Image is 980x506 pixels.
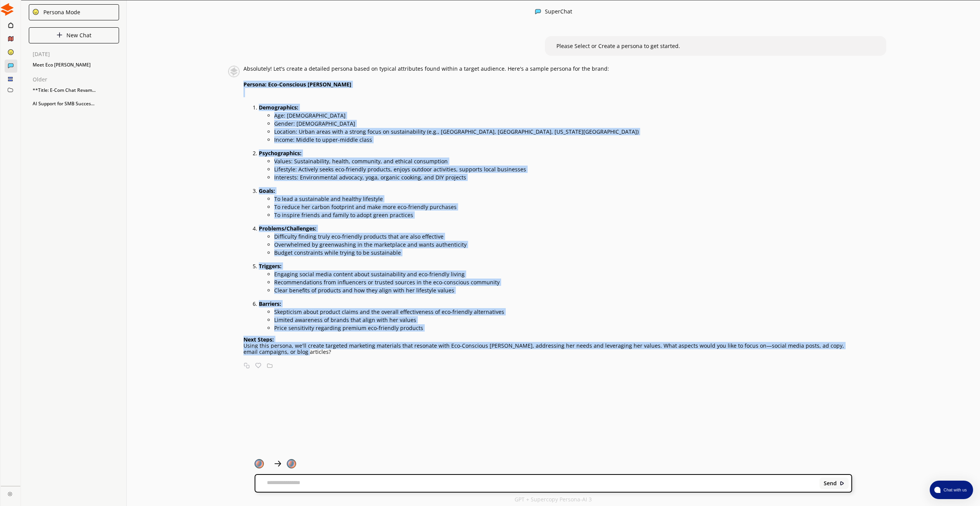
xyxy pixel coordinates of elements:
b: Send [824,480,837,486]
img: Close [228,66,240,77]
strong: Barriers: [259,300,281,307]
strong: Persona: Eco-Conscious [PERSON_NAME] [243,81,351,88]
img: Favorite [255,363,261,368]
strong: Next Steps: [243,336,274,343]
p: Lifestyle: Actively seeks eco-friendly products, enjoys outdoor activities, supports local busine... [274,166,852,173]
p: New Chat [66,32,91,38]
img: Close [535,8,541,15]
p: GPT + Supercopy Persona-AI 3 [515,496,592,503]
a: Close [1,486,20,499]
div: AI Support for SMB Succes... [29,98,119,109]
p: Income: Middle to upper-middle class [274,137,852,143]
img: Close [32,8,39,15]
p: To lead a sustainable and healthy lifestyle [274,196,852,202]
div: SuperChat [545,8,572,16]
p: [DATE] [33,51,119,57]
img: Save [267,363,273,368]
strong: Demographics: [259,104,298,111]
p: Gender: [DEMOGRAPHIC_DATA] [274,121,852,127]
img: Copy [244,363,250,368]
p: Absolutely! Let's create a detailed persona based on typical attributes found within a target aud... [243,66,852,72]
img: Close [8,491,12,496]
p: Skepticism about product claims and the overall effectiveness of eco-friendly alternatives [274,309,852,315]
strong: Problems/Challenges: [259,225,316,232]
div: Meet Eco [PERSON_NAME] [29,59,119,71]
span: Chat with us [940,487,968,493]
img: Close [273,459,282,468]
div: **Title: E-Com Chat Revam... [29,85,119,96]
p: Engaging social media content about sustainability and eco-friendly living [274,271,852,277]
span: Please Select or Create a persona to get started. [556,42,680,50]
div: Persona Mode [41,9,80,15]
img: Close [255,459,264,468]
p: Older [33,76,119,83]
strong: Psychographics: [259,149,301,157]
p: Age: [DEMOGRAPHIC_DATA] [274,113,852,119]
p: Difficulty finding truly eco-friendly products that are also effective [274,234,852,240]
p: Budget constraints while trying to be sustainable [274,250,852,256]
strong: Goals: [259,187,275,194]
p: Price sensitivity regarding premium eco-friendly products [274,325,852,331]
p: To reduce her carbon footprint and make more eco-friendly purchases [274,204,852,210]
img: Close [56,32,63,38]
p: Location: Urban areas with a strong focus on sustainability (e.g., [GEOGRAPHIC_DATA], [GEOGRAPHIC... [274,129,852,135]
p: Interests: Environmental advocacy, yoga, organic cooking, and DIY projects [274,174,852,181]
strong: Triggers: [259,262,281,270]
p: Recommendations from influencers or trusted sources in the eco-conscious community [274,279,852,285]
img: Close [287,459,296,468]
p: Using this persona, we'll create targeted marketing materials that resonate with Eco-Conscious [P... [243,343,852,355]
img: Close [839,481,845,486]
p: Clear benefits of products and how they align with her lifestyle values [274,287,852,294]
p: Values: Sustainability, health, community, and ethical consumption [274,158,852,164]
img: Close [1,3,13,16]
button: atlas-launcher [930,481,973,499]
p: To inspire friends and family to adopt green practices [274,212,852,218]
p: Limited awareness of brands that align with her values [274,317,852,323]
p: Overwhelmed by greenwashing in the marketplace and wants authenticity [274,242,852,248]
